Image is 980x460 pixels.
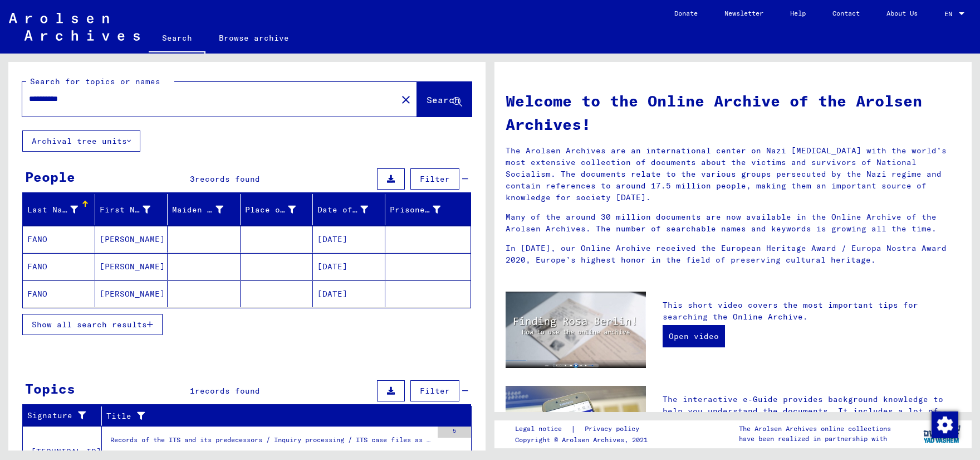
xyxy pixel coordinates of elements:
a: Search [149,25,205,54]
span: 3 [190,174,195,184]
img: video.jpg [506,292,646,368]
div: Signature [27,410,87,422]
button: Search [417,82,472,117]
div: Records of the ITS and its predecessors / Inquiry processing / ITS case files as of 1947 / Reposi... [110,435,432,451]
p: Copyright © Arolsen Archives, 2021 [515,435,653,445]
div: Maiden Name [172,204,223,216]
span: records found [195,174,260,184]
div: | [515,423,653,435]
div: Maiden Name [172,201,239,219]
mat-header-cell: Prisoner # [385,194,471,225]
span: 1 [190,386,195,396]
span: Filter [420,386,450,396]
span: Show all search results [32,319,147,330]
p: This short video covers the most important tips for searching the Online Archive. [663,299,961,323]
div: Prisoner # [390,201,457,219]
div: People [25,167,75,187]
span: records found [195,386,260,396]
button: Filter [410,168,459,190]
a: Open video [663,325,725,347]
mat-header-cell: Last Name [23,194,95,225]
div: Last Name [27,204,78,216]
div: Place of Birth [245,201,312,219]
button: Filter [410,380,459,401]
div: Prisoner # [390,204,440,216]
p: Many of the around 30 million documents are now available in the Online Archive of the Arolsen Ar... [506,211,961,235]
div: First Name [100,204,150,216]
mat-header-cell: Date of Birth [313,194,385,225]
button: Clear [395,88,417,110]
div: Change consent [931,411,958,438]
a: Privacy policy [576,423,653,435]
mat-header-cell: Maiden Name [168,194,240,225]
mat-header-cell: Place of Birth [241,194,313,225]
mat-cell: [DATE] [313,253,385,280]
mat-cell: [PERSON_NAME] [95,226,168,253]
div: Date of Birth [317,201,385,219]
span: Filter [420,174,450,184]
mat-icon: close [399,93,413,106]
button: Archival tree units [22,130,140,152]
div: Last Name [27,201,95,219]
mat-header-cell: First Name [95,194,168,225]
mat-cell: [DATE] [313,280,385,307]
mat-cell: [PERSON_NAME] [95,280,168,307]
p: have been realized in partnership with [739,434,891,444]
p: The Arolsen Archives are an international center on Nazi [MEDICAL_DATA] with the world’s most ext... [506,145,961,204]
mat-cell: [DATE] [313,226,385,253]
div: Place of Birth [245,204,296,216]
div: Title [106,407,458,425]
mat-cell: [PERSON_NAME] [95,253,168,280]
mat-cell: FANO [23,280,95,307]
mat-cell: FANO [23,253,95,280]
div: 5 [438,427,471,438]
div: Topics [25,379,75,399]
img: Change consent [932,411,958,438]
mat-label: Search for topics or names [30,76,160,86]
span: EN [944,10,957,18]
div: Title [106,410,444,422]
div: First Name [100,201,167,219]
a: Legal notice [515,423,571,435]
h1: Welcome to the Online Archive of the Arolsen Archives! [506,89,961,136]
img: Arolsen_neg.svg [9,13,140,41]
span: Search [427,94,460,105]
p: In [DATE], our Online Archive received the European Heritage Award / Europa Nostra Award 2020, Eu... [506,243,961,266]
p: The Arolsen Archives online collections [739,424,891,434]
div: Signature [27,407,101,425]
a: Browse archive [205,25,302,51]
button: Show all search results [22,314,163,335]
mat-cell: FANO [23,226,95,253]
img: yv_logo.png [921,420,963,448]
p: The interactive e-Guide provides background knowledge to help you understand the documents. It in... [663,394,961,440]
div: Date of Birth [317,204,368,216]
